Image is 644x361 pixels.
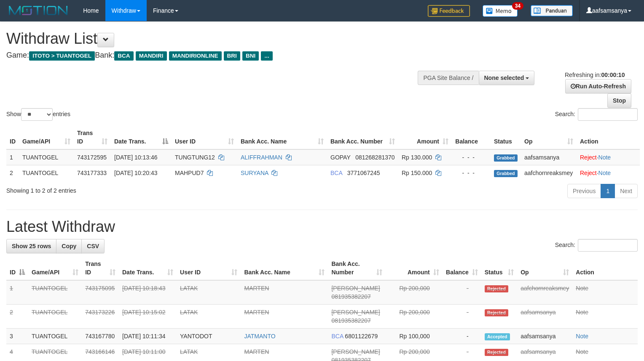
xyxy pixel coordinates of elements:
[485,349,508,356] span: Rejected
[331,348,380,355] span: [PERSON_NAME]
[169,51,222,61] span: MANDIRIONLINE
[555,108,638,121] label: Search:
[580,170,597,176] a: Reject
[114,170,157,176] span: [DATE] 10:20:43
[6,30,421,47] h1: Withdraw List
[428,5,470,17] img: Feedback.jpg
[82,305,119,329] td: 743173226
[175,154,215,161] span: TUNGTUNG12
[136,51,167,61] span: MANDIRI
[347,170,380,176] span: Copy 3771067245 to clipboard
[82,329,119,344] td: 743167780
[327,125,398,149] th: Bank Acc. Number: activate to sort column ascending
[6,149,19,165] td: 1
[119,329,177,344] td: [DATE] 10:11:34
[6,329,28,344] td: 3
[521,165,577,180] td: aafchornreaksmey
[119,280,177,305] td: [DATE] 10:18:43
[6,218,638,235] h1: Latest Withdraw
[494,170,518,177] span: Grabbed
[224,51,240,61] span: BRI
[6,4,70,17] img: MOTION_logo.png
[261,51,272,61] span: ...
[601,184,615,198] a: 1
[483,5,518,17] img: Button%20Memo.svg
[6,183,262,195] div: Showing 1 to 2 of 2 entries
[28,329,82,344] td: TUANTOGEL
[452,125,491,149] th: Balance
[241,154,282,161] a: ALIFFRAHMAN
[577,149,640,165] td: ·
[172,125,237,149] th: User ID: activate to sort column ascending
[6,108,70,121] label: Show entries
[6,165,19,180] td: 2
[572,256,638,280] th: Action
[56,239,82,253] a: Copy
[555,239,638,252] label: Search:
[177,280,241,305] td: LATAK
[494,154,518,162] span: Grabbed
[576,348,588,355] a: Note
[328,256,386,280] th: Bank Acc. Number: activate to sort column ascending
[386,305,443,329] td: Rp 200,000
[19,165,74,180] td: TUANTOGEL
[62,243,76,250] span: Copy
[521,125,577,149] th: Op: activate to sort column ascending
[331,285,380,292] span: [PERSON_NAME]
[74,125,111,149] th: Trans ID: activate to sort column ascending
[21,108,53,121] select: Showentries
[481,256,517,280] th: Status: activate to sort column ascending
[81,239,105,253] a: CSV
[398,125,452,149] th: Amount: activate to sort column ascending
[119,305,177,329] td: [DATE] 10:15:02
[244,309,269,316] a: MARTEN
[119,256,177,280] th: Date Trans.: activate to sort column ascending
[177,305,241,329] td: LATAK
[244,285,269,292] a: MARTEN
[12,243,51,250] span: Show 25 rows
[484,74,524,81] span: None selected
[242,51,259,61] span: BNI
[355,154,394,161] span: Copy 081268281370 to clipboard
[443,329,481,344] td: -
[241,256,328,280] th: Bank Acc. Name: activate to sort column ascending
[82,280,119,305] td: 743175095
[386,256,443,280] th: Amount: activate to sort column ascending
[443,256,481,280] th: Balance: activate to sort column ascending
[565,79,631,93] a: Run Auto-Refresh
[114,154,157,161] span: [DATE] 10:13:46
[485,333,510,340] span: Accepted
[479,71,535,85] button: None selected
[28,256,82,280] th: Game/API: activate to sort column ascending
[87,243,99,250] span: CSV
[418,71,478,85] div: PGA Site Balance /
[331,317,370,324] span: Copy 081935382207 to clipboard
[598,154,611,161] a: Note
[601,72,625,78] strong: 00:00:10
[77,170,107,176] span: 743177333
[6,125,19,149] th: ID
[177,329,241,344] td: YANTODOT
[331,293,370,300] span: Copy 081935382207 to clipboard
[517,329,572,344] td: aafsamsanya
[29,51,95,61] span: ITOTO > TUANTOGEL
[576,309,588,316] a: Note
[577,125,640,149] th: Action
[331,333,343,340] span: BCA
[330,170,342,176] span: BCA
[576,333,588,340] a: Note
[455,169,487,177] div: - - -
[6,280,28,305] td: 1
[607,93,631,108] a: Stop
[386,280,443,305] td: Rp 200,000
[578,239,638,252] input: Search:
[6,239,56,253] a: Show 25 rows
[330,154,350,161] span: GOPAY
[402,170,432,176] span: Rp 150.000
[77,154,107,161] span: 743172595
[485,309,508,316] span: Rejected
[28,305,82,329] td: TUANTOGEL
[443,280,481,305] td: -
[517,305,572,329] td: aafsamsanya
[443,305,481,329] td: -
